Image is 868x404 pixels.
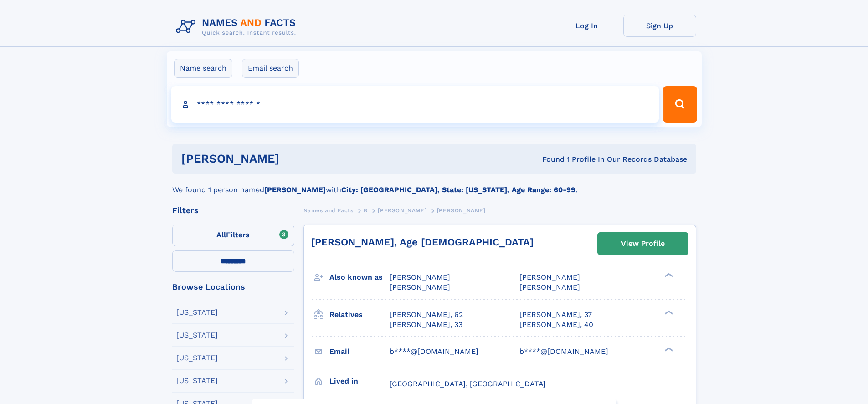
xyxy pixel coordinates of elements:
span: B [364,207,368,214]
div: [US_STATE] [176,377,218,384]
a: [PERSON_NAME] [378,205,426,216]
span: [PERSON_NAME] [390,273,450,281]
span: All [216,230,226,239]
a: [PERSON_NAME], Age [DEMOGRAPHIC_DATA] [311,236,534,248]
div: Filters [172,206,294,215]
div: [US_STATE] [176,332,218,339]
label: Email search [242,59,299,78]
label: Filters [172,225,294,246]
span: [PERSON_NAME] [378,207,426,214]
div: ❯ [663,346,673,352]
div: We found 1 person named with . [172,174,696,195]
b: [PERSON_NAME] [264,185,326,194]
img: Logo Names and Facts [172,15,303,39]
span: [PERSON_NAME] [437,207,486,214]
a: Log In [550,15,623,37]
a: [PERSON_NAME], 40 [519,320,593,330]
button: Search Button [663,86,697,123]
a: [PERSON_NAME], 37 [519,310,592,320]
label: Name search [174,59,232,78]
h3: Lived in [329,373,390,389]
a: View Profile [598,233,688,255]
div: Browse Locations [172,283,294,291]
span: [GEOGRAPHIC_DATA], [GEOGRAPHIC_DATA] [390,379,546,388]
h1: [PERSON_NAME] [181,153,411,164]
h3: Email [329,344,390,359]
input: search input [171,86,659,123]
b: City: [GEOGRAPHIC_DATA], State: [US_STATE], Age Range: 60-99 [341,185,575,194]
div: [US_STATE] [176,309,218,316]
a: [PERSON_NAME], 33 [390,320,462,330]
a: B [364,205,368,216]
h3: Relatives [329,307,390,322]
a: Names and Facts [303,205,354,216]
span: [PERSON_NAME] [519,273,580,281]
div: ❯ [663,272,673,278]
div: [US_STATE] [176,354,218,362]
a: Sign Up [623,15,696,37]
span: [PERSON_NAME] [519,283,580,291]
a: [PERSON_NAME], 62 [390,310,463,320]
h3: Also known as [329,270,390,285]
div: Found 1 Profile In Our Records Database [411,154,687,164]
div: View Profile [621,233,665,254]
span: [PERSON_NAME] [390,283,450,291]
div: ❯ [663,309,673,315]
